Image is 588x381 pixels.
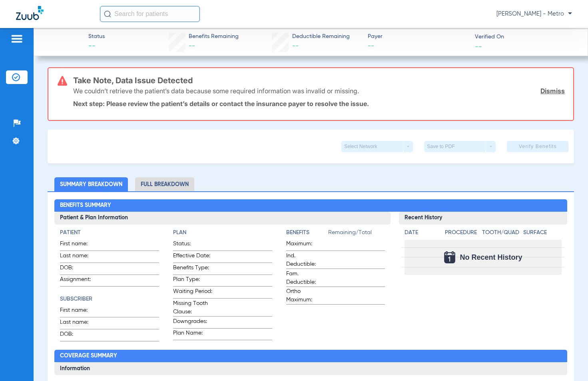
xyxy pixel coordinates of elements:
span: Ortho Maximum: [286,287,325,304]
span: [PERSON_NAME] - Metro [496,10,572,18]
a: Dismiss [540,87,565,95]
span: Status [88,32,105,41]
app-breakdown-title: Procedure [445,229,479,240]
span: Status: [173,240,212,251]
h3: Patient & Plan Information [54,212,391,225]
span: Plan Type: [173,275,212,286]
h4: Surface [523,229,562,237]
li: Summary Breakdown [54,177,128,191]
span: -- [475,42,482,50]
span: DOB: [60,264,99,275]
h4: Date [405,229,438,237]
p: Next step: Please review the patient’s details or contact the insurance payer to resolve the issue. [73,100,565,108]
span: No Recent History [460,253,522,261]
span: Benefits Type: [173,264,212,275]
p: We couldn’t retrieve the patient’s data because some required information was invalid or missing. [73,87,359,95]
h3: Recent History [399,212,567,225]
span: DOB: [60,330,99,341]
h2: Coverage Summary [54,350,567,363]
span: Deductible Remaining [292,32,350,41]
span: Waiting Period: [173,287,212,298]
span: Last name: [60,252,99,263]
span: Downgrades: [173,317,212,328]
span: Maximum: [286,240,325,251]
img: hamburger-icon [10,34,23,44]
span: Plan Name: [173,329,212,340]
span: Last name: [60,318,99,329]
h4: Patient [60,229,159,237]
span: First name: [60,240,99,251]
span: -- [368,41,468,51]
span: Effective Date: [173,252,212,263]
app-breakdown-title: Benefits [286,229,328,240]
h3: Information [54,362,567,375]
h4: Subscriber [60,295,159,303]
span: Assignment: [60,275,99,286]
h3: Take Note, Data Issue Detected [73,76,565,84]
h4: Benefits [286,229,328,237]
h4: Tooth/Quad [482,229,520,237]
span: Remaining/Total [328,229,385,240]
img: error-icon [58,76,67,86]
input: Search for patients [100,6,200,22]
h2: Benefits Summary [54,199,567,212]
span: -- [189,43,195,49]
span: Verified On [475,33,575,41]
app-breakdown-title: Tooth/Quad [482,229,520,240]
span: Fam. Deductible: [286,270,325,287]
h4: Procedure [445,229,479,237]
app-breakdown-title: Surface [523,229,562,240]
app-breakdown-title: Date [405,229,438,240]
img: Calendar [444,251,455,263]
span: -- [292,43,299,49]
span: Payer [368,32,468,41]
span: Benefits Remaining [189,32,239,41]
span: -- [88,41,105,51]
span: First name: [60,306,99,317]
li: Full Breakdown [135,177,194,191]
span: Ind. Deductible: [286,252,325,269]
img: Search Icon [104,10,111,18]
img: Zuub Logo [16,6,44,20]
h4: Plan [173,229,272,237]
span: Missing Tooth Clause: [173,299,212,316]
